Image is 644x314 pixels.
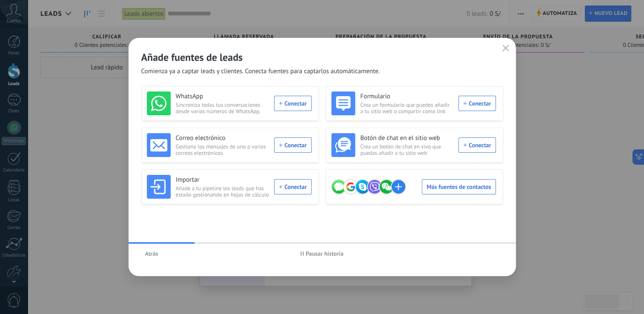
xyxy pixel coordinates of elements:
[306,251,343,257] span: Pausar historia
[176,143,269,156] span: Gestiona los mensajes de uno o varios correos electrónicos
[297,247,347,260] button: Pausar historia
[176,134,269,143] h3: Correo electrónico
[361,102,454,114] span: Crea un formulario que puedes añadir a tu sitio web o compartir como link
[141,247,162,260] button: Atrás
[176,185,269,198] span: Añade a tu pipeline los leads que has estado gestionando en hojas de cálculo
[176,176,269,184] h3: Importar
[361,134,454,143] h3: Botón de chat en el sitio web
[141,51,503,64] h2: Añade fuentes de leads
[141,67,380,76] span: Comienza ya a captar leads y clientes. Conecta fuentes para captarlos automáticamente.
[145,251,158,257] span: Atrás
[361,143,454,156] span: Crea un botón de chat en vivo que puedas añadir a tu sitio web
[361,92,454,101] h3: Formulario
[176,92,269,101] h3: WhatsApp
[176,102,269,114] span: Sincroniza todas tus conversaciones desde varios números de WhatsApp.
